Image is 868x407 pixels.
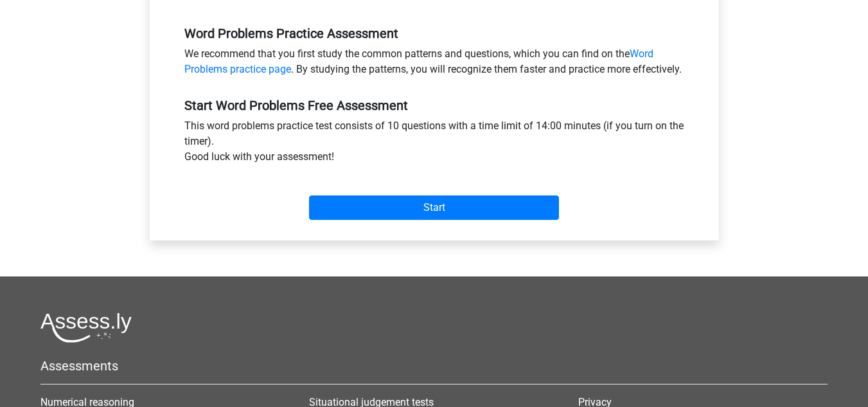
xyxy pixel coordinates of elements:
[184,98,684,113] h5: Start Word Problems Free Assessment
[184,26,684,41] h5: Word Problems Practice Assessment
[40,358,828,374] h5: Assessments
[175,118,694,170] div: This word problems practice test consists of 10 questions with a time limit of 14:00 minutes (if ...
[175,46,694,82] div: We recommend that you first study the common patterns and questions, which you can find on the . ...
[309,195,559,220] input: Start
[40,312,132,343] img: Assessly logo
